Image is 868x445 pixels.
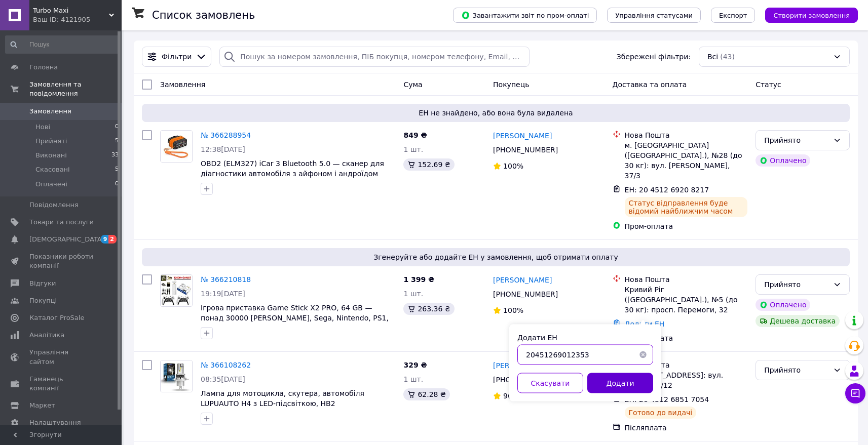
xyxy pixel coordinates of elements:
[201,145,245,153] span: 12:38[DATE]
[719,12,747,19] span: Експорт
[29,401,55,410] span: Маркет
[720,53,735,61] span: (43)
[633,345,653,365] button: Очистить
[29,218,94,227] span: Товари та послуги
[35,165,70,174] span: Скасовані
[625,407,697,419] div: Готово до видачі
[517,334,557,342] label: Додати ЕН
[29,200,79,210] span: Повідомлення
[35,151,67,160] span: Виконані
[35,137,67,146] span: Прийняті
[33,15,122,24] div: Ваш ID: 4121905
[146,252,846,262] span: Згенеруйте або додайте ЕН у замовлення, щоб отримати оплату
[764,365,829,376] div: Прийнято
[625,130,748,140] div: Нова Пошта
[765,8,858,23] button: Створити замовлення
[29,80,122,98] span: Замовлення та повідомлення
[35,180,67,189] span: Оплачені
[29,418,81,427] span: Налаштування
[403,158,454,171] div: 152.69 ₴
[219,47,530,67] input: Пошук за номером замовлення, ПІБ покупця, номером телефону, Email, номером накладної
[146,108,846,118] span: ЕН не знайдено, або вона була видалена
[503,162,523,170] span: 100%
[115,165,119,174] span: 5
[29,63,58,72] span: Головна
[403,388,449,400] div: 62.28 ₴
[115,180,119,189] span: 0
[29,279,56,288] span: Відгуки
[491,373,560,387] div: [PHONE_NUMBER]
[711,8,756,23] button: Експорт
[613,80,687,89] span: Доставка та оплата
[493,360,552,371] a: [PERSON_NAME]
[756,154,810,167] div: Оплачено
[201,389,364,408] a: Лампа для мотоцикла, скутера, автомобіля LUPUAUTO H4 з LED-підсвіткою, HB2
[403,275,434,284] span: 1 399 ₴
[161,131,192,162] img: Фото товару
[160,274,193,307] a: Фото товару
[403,145,423,153] span: 1 шт.
[201,375,245,383] span: 08:35[DATE]
[29,331,64,340] span: Аналітика
[503,392,519,400] span: 96%
[201,304,389,332] a: Ігрова приставка Game Stick X2 PRO, 64 GB — понад 30000 [PERSON_NAME], Sega, Nintendo, PS1, версі...
[625,395,709,403] span: ЕН: 20 4512 6851 7054
[101,235,109,244] span: 9
[491,287,560,301] div: [PHONE_NUMBER]
[764,135,829,146] div: Прийнято
[403,80,422,89] span: Cума
[617,52,691,62] span: Збережені фільтри:
[625,140,748,181] div: м. [GEOGRAPHIC_DATA] ([GEOGRAPHIC_DATA].), №28 (до 30 кг): вул. [PERSON_NAME], 37/3
[162,52,192,62] span: Фільтри
[403,303,454,315] div: 263.36 ₴
[493,80,529,89] span: Покупець
[607,8,701,23] button: Управління статусами
[615,12,693,19] span: Управління статусами
[403,375,423,383] span: 1 шт.
[625,423,748,433] div: Післяплата
[29,313,84,322] span: Каталог ProSale
[201,131,251,139] a: № 366288954
[201,159,384,178] a: OBD2 (ELM327) iCar 3 Bluetooth 5.0 — сканер для діагностики автомобіля з айфоном і андроїдом
[491,143,560,157] div: [PHONE_NUMBER]
[201,290,245,298] span: 19:19[DATE]
[773,12,850,19] span: Створити замовлення
[517,373,583,393] button: Скасувати
[29,252,94,270] span: Показники роботи компанії
[625,197,748,217] div: Статус відправлення буде відомий найближчим часом
[403,290,423,298] span: 1 шт.
[625,274,748,285] div: Нова Пошта
[625,221,748,231] div: Пром-оплата
[35,123,50,132] span: Нові
[29,107,71,116] span: Замовлення
[403,131,427,139] span: 849 ₴
[152,9,255,21] h1: Список замовлень
[503,306,523,314] span: 100%
[756,315,840,327] div: Дешева доставка
[625,320,665,328] a: Додати ЕН
[845,383,865,403] button: Чат з покупцем
[764,279,829,290] div: Прийнято
[461,11,589,20] span: Завантажити звіт по пром-оплаті
[201,361,251,369] a: № 366108262
[756,80,781,89] span: Статус
[625,186,709,194] span: ЕН: 20 4512 6920 8217
[493,275,552,285] a: [PERSON_NAME]
[111,151,119,160] span: 33
[161,275,192,306] img: Фото товару
[625,285,748,315] div: Кривий Ріг ([GEOGRAPHIC_DATA].), №5 (до 30 кг): просп. Перемоги, 32
[29,348,94,366] span: Управління сайтом
[160,130,193,163] a: Фото товару
[587,373,653,393] button: Додати
[201,275,251,284] a: № 366210818
[5,35,120,54] input: Пошук
[707,52,718,62] span: Всі
[625,370,748,390] div: с. [STREET_ADDRESS]: вул. Гойди, 70/12
[161,360,192,392] img: Фото товару
[33,6,109,15] span: Turbo Maxi
[160,80,205,89] span: Замовлення
[403,361,427,369] span: 329 ₴
[453,8,597,23] button: Завантажити звіт по пром-оплаті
